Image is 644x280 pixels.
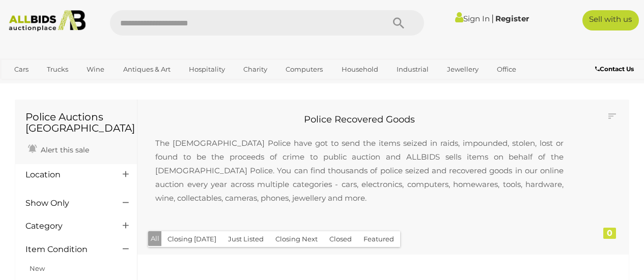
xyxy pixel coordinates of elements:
[490,61,523,78] a: Office
[182,61,232,78] a: Hospitality
[8,78,42,95] a: Sports
[117,61,177,78] a: Antiques & Art
[47,78,132,95] a: [GEOGRAPHIC_DATA]
[279,61,329,78] a: Computers
[38,145,89,154] span: Alert this sale
[237,61,274,78] a: Charity
[373,10,424,36] button: Search
[323,231,358,247] button: Closed
[357,231,400,247] button: Featured
[455,14,490,23] a: Sign In
[25,245,107,254] h4: Item Condition
[25,222,107,231] h4: Category
[5,10,90,32] img: Allbids.com.au
[335,61,385,78] a: Household
[161,231,222,247] button: Closing [DATE]
[595,64,636,75] a: Contact Us
[595,65,634,73] b: Contact Us
[495,14,529,23] a: Register
[8,61,35,78] a: Cars
[25,199,107,208] h4: Show Only
[25,170,107,179] h4: Location
[582,10,639,30] a: Sell with us
[148,231,162,246] button: All
[30,264,45,272] a: New
[491,13,494,24] span: |
[390,61,435,78] a: Industrial
[25,141,92,157] a: Alert this sale
[145,126,574,215] p: The [DEMOGRAPHIC_DATA] Police have got to send the items seized in raids, impounded, stolen, lost...
[25,111,127,134] h1: Police Auctions [GEOGRAPHIC_DATA]
[145,115,574,125] h2: Police Recovered Goods
[603,228,616,239] div: 0
[440,61,485,78] a: Jewellery
[40,61,75,78] a: Trucks
[80,61,111,78] a: Wine
[222,231,270,247] button: Just Listed
[269,231,324,247] button: Closing Next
